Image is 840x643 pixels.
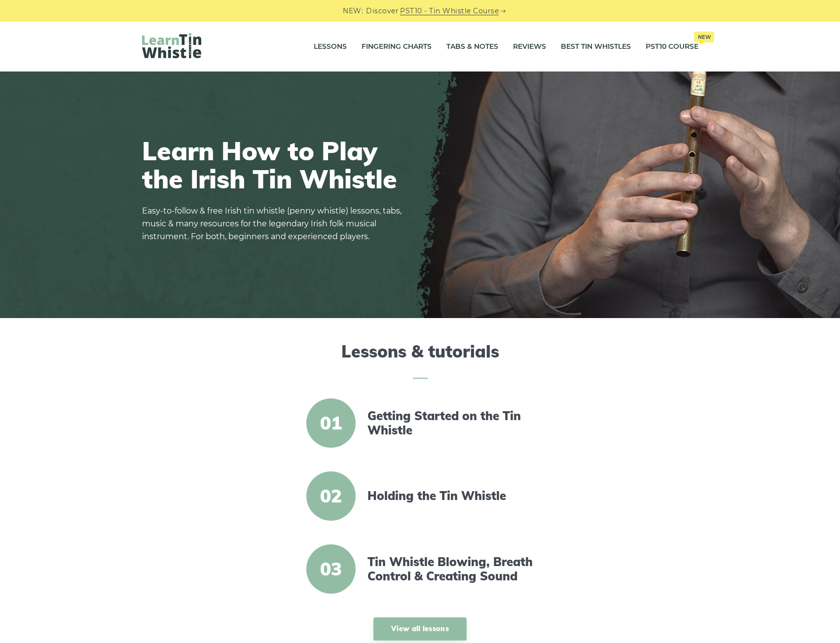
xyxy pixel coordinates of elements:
[314,35,347,59] a: Lessons
[646,35,698,59] a: PST10 CourseNew
[561,35,631,59] a: Best Tin Whistles
[513,35,546,59] a: Reviews
[367,489,537,503] a: Holding the Tin Whistle
[446,35,498,59] a: Tabs & Notes
[142,342,698,379] h2: Lessons & tutorials
[373,617,467,641] a: View all lessons
[367,555,537,583] a: Tin Whistle Blowing, Breath Control & Creating Sound
[306,398,356,448] span: 01
[694,32,714,42] span: New
[306,471,356,521] span: 02
[142,205,408,243] p: Easy-to-follow & free Irish tin whistle (penny whistle) lessons, tabs, music & many resources for...
[362,35,432,59] a: Fingering Charts
[142,137,408,193] h1: Learn How to Play the Irish Tin Whistle
[367,409,537,437] a: Getting Started on the Tin Whistle
[306,544,356,594] span: 03
[142,33,201,58] img: LearnTinWhistle.com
